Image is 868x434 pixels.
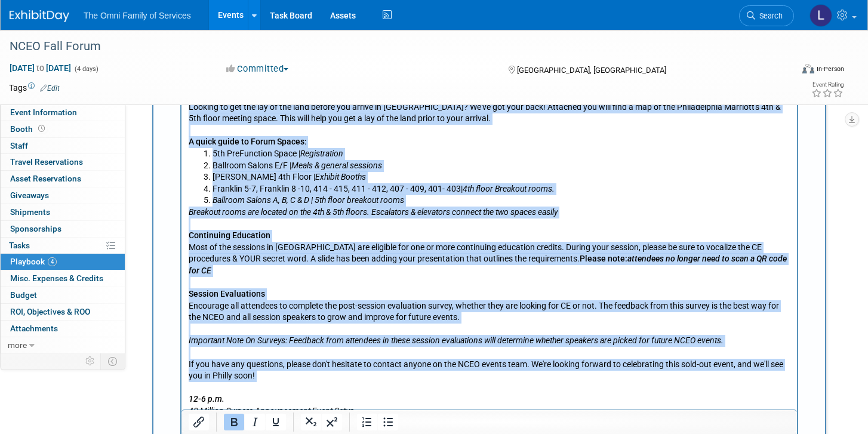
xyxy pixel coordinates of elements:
[802,64,814,73] img: Format-Inperson.png
[73,65,99,73] span: (4 days)
[1,304,125,320] a: ROI, Objectives & ROO
[1,121,125,137] a: Booth
[8,340,27,350] span: more
[720,62,844,80] div: Event Format
[10,10,69,22] img: ExhibitDay
[1,187,125,204] a: Giveaways
[811,82,844,88] div: Event Rating
[10,324,58,333] span: Attachments
[1,238,125,254] a: Tasks
[35,63,46,73] span: to
[1,221,125,237] a: Sponsorships
[10,174,81,183] span: Asset Reservations
[10,290,37,300] span: Budget
[1,138,125,154] a: Staff
[222,63,293,75] button: Committed
[809,4,832,27] img: Lauren Ryan
[816,64,844,73] div: In-Person
[10,157,83,167] span: Travel Reservations
[101,353,125,369] td: Toggle Event Tabs
[301,414,321,430] button: Subscript
[10,224,61,233] span: Sponsorships
[48,257,57,266] span: 4
[245,414,265,430] button: Italic
[40,84,60,93] a: Edit
[10,273,103,283] span: Misc. Expenses & Credits
[266,414,286,430] button: Underline
[1,154,125,170] a: Travel Reservations
[1,337,125,353] a: more
[9,241,30,250] span: Tasks
[80,353,101,369] td: Personalize Event Tab Strip
[10,141,28,150] span: Staff
[1,270,125,287] a: Misc. Expenses & Credits
[10,257,57,266] span: Playbook
[224,414,244,430] button: Bold
[1,321,125,337] a: Attachments
[10,107,77,117] span: Event Information
[10,307,90,316] span: ROI, Objectives & ROO
[755,11,783,20] span: Search
[322,414,342,430] button: Superscript
[9,82,60,94] td: Tags
[1,171,125,187] a: Asset Reservations
[357,414,377,430] button: Numbered list
[189,414,209,430] button: Insert/edit link
[1,204,125,220] a: Shipments
[1,254,125,270] a: Playbook4
[378,414,398,430] button: Bullet list
[10,207,50,217] span: Shipments
[10,124,47,134] span: Booth
[1,287,125,303] a: Budget
[739,5,794,26] a: Search
[9,63,72,73] span: [DATE] [DATE]
[36,124,47,133] span: Booth not reserved yet
[5,36,773,57] div: NCEO Fall Forum
[1,104,125,121] a: Event Information
[517,66,666,75] span: [GEOGRAPHIC_DATA], [GEOGRAPHIC_DATA]
[84,11,191,20] span: The Omni Family of Services
[10,190,49,200] span: Giveaways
